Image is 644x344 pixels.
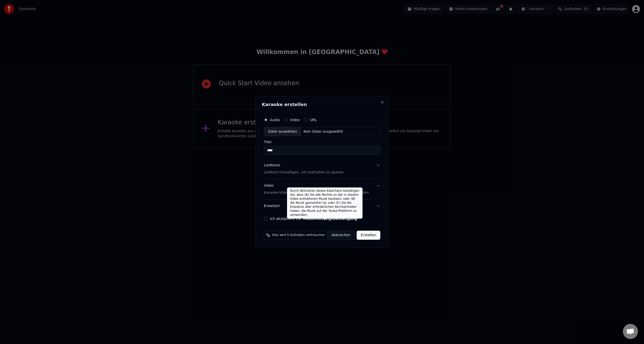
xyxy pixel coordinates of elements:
[264,170,344,175] p: Liedtext hinzufügen, um Guthaben zu sparen
[270,217,357,220] label: Ich akzeptiere die
[264,163,280,168] div: Liedtexte
[270,118,280,122] label: Audio
[264,159,380,179] button: LiedtexteLiedtext hinzufügen, um Guthaben zu sparen
[357,231,380,240] button: Erstellen
[264,200,380,213] button: Erweitert
[264,127,302,136] div: Datei auswählen
[290,118,300,122] label: Video
[302,129,345,134] div: Kein Datei ausgewählt
[327,231,355,240] button: Abbrechen
[310,118,317,122] label: URL
[287,187,363,219] div: Durch Aktivieren dieses Kästchens bestätigen Sie, dass (A) Sie alle Rechte an der in diesem Video...
[262,102,382,107] h2: Karaoke erstellen
[264,183,369,195] div: Video
[264,140,380,144] label: Titel
[303,217,357,220] button: Ich akzeptiere die
[264,179,380,200] button: VideoKaraoke-Video anpassen: Bild, Video oder Farbe verwenden
[264,190,369,195] p: Karaoke-Video anpassen: Bild, Video oder Farbe verwenden
[272,233,325,237] span: Dies wird 5 Guthaben verbrauchen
